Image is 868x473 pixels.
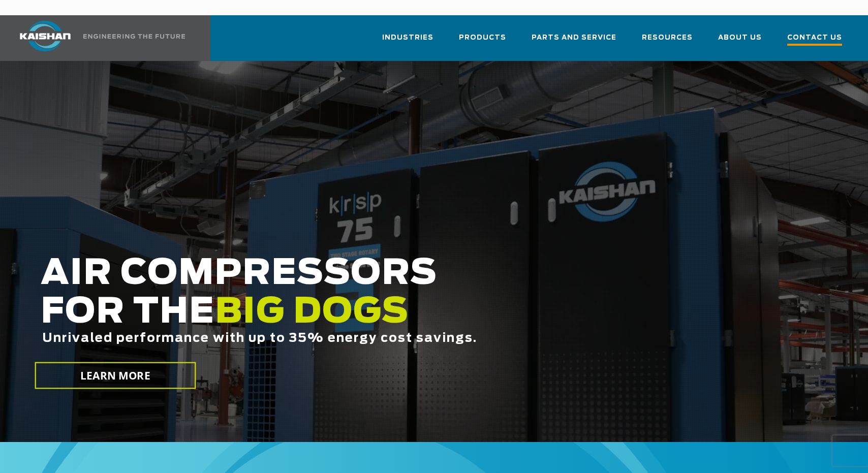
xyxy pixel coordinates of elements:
[787,32,842,46] span: Contact Us
[718,32,762,44] span: About Us
[35,362,196,389] a: LEARN MORE
[642,24,693,59] a: Resources
[532,24,616,59] a: Parts and Service
[532,32,616,44] span: Parts and Service
[81,368,151,383] span: LEARN MORE
[459,24,506,59] a: Products
[382,32,433,44] span: Industries
[7,15,187,61] a: Kaishan USA
[215,295,409,330] span: BIG DOGS
[642,32,693,44] span: Resources
[459,32,506,44] span: Products
[382,24,433,59] a: Industries
[83,34,185,39] img: Engineering the future
[42,332,477,344] span: Unrivaled performance with up to 35% energy cost savings.
[787,24,842,61] a: Contact Us
[41,255,694,377] h2: AIR COMPRESSORS FOR THE
[7,21,83,51] img: kaishan logo
[718,24,762,59] a: About Us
